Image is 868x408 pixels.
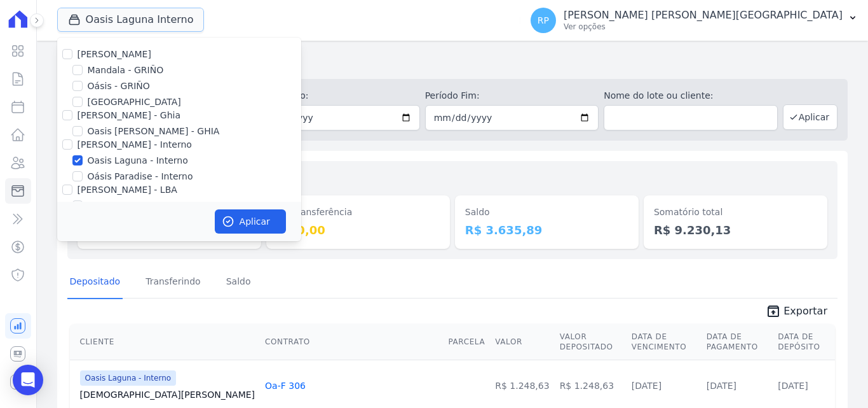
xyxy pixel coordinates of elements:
[564,9,843,22] p: [PERSON_NAME] [PERSON_NAME][GEOGRAPHIC_DATA]
[276,206,440,219] dt: Em transferência
[88,95,181,109] label: [GEOGRAPHIC_DATA]
[766,304,781,319] i: unarchive
[707,381,736,391] a: [DATE]
[88,80,150,93] label: Oásis - GRIÑO
[57,8,205,32] button: Oasis Laguna Interno
[265,381,306,391] a: Oa-F 306
[773,324,835,360] th: Data de Depósito
[520,3,868,38] button: RP [PERSON_NAME] [PERSON_NAME][GEOGRAPHIC_DATA] Ver opções
[778,381,808,391] a: [DATE]
[702,324,773,360] th: Data de Pagamento
[756,304,837,321] a: unarchive Exportar
[88,170,193,183] label: Oásis Paradise - Interno
[78,110,180,120] label: [PERSON_NAME] - Ghia
[604,89,778,102] label: Nome do lote ou cliente:
[490,324,554,360] th: Valor
[627,324,702,360] th: Data de Vencimento
[88,199,173,213] label: Oasis Laguna - LBA
[465,222,628,239] dd: R$ 3.635,89
[143,266,203,299] a: Transferindo
[78,49,151,59] label: [PERSON_NAME]
[654,206,817,219] dt: Somatório total
[224,266,254,299] a: Saldo
[654,222,817,239] dd: R$ 9.230,13
[57,51,848,74] h2: Minha Carteira
[555,324,627,360] th: Valor Depositado
[88,64,164,77] label: Mandala - GRIÑO
[80,370,177,386] span: Oasis Laguna - Interno
[78,139,192,150] label: [PERSON_NAME] - Interno
[80,388,255,401] a: [DEMOGRAPHIC_DATA][PERSON_NAME]
[78,185,177,195] label: [PERSON_NAME] - LBA
[88,125,220,138] label: Oasis [PERSON_NAME] - GHIA
[783,104,837,130] button: Aplicar
[13,365,43,395] div: Open Intercom Messenger
[70,324,260,360] th: Cliente
[632,381,661,391] a: [DATE]
[215,209,286,234] button: Aplicar
[88,154,188,167] label: Oasis Laguna - Interno
[67,266,123,299] a: Depositado
[783,304,827,319] span: Exportar
[465,206,628,219] dt: Saldo
[443,324,490,360] th: Parcela
[538,16,549,25] span: RP
[246,89,420,102] label: Período Inicío:
[564,22,843,32] p: Ver opções
[260,324,443,360] th: Contrato
[425,89,599,102] label: Período Fim:
[276,222,440,239] dd: R$ 0,00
